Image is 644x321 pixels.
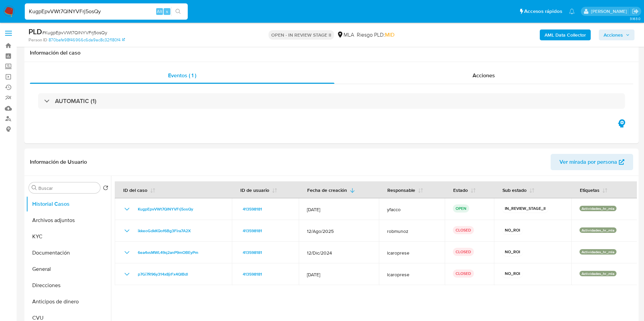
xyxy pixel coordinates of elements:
[55,97,96,105] h3: AUTOMATIC (1)
[30,159,87,165] h1: Información de Usuario
[26,212,111,228] button: Archivos adjuntos
[26,261,111,277] button: General
[26,277,111,294] button: Direcciones
[632,8,639,15] a: Salir
[473,72,495,79] span: Acciones
[38,185,97,191] input: Buscar
[604,29,623,40] span: Acciones
[171,7,185,16] button: search-icon
[26,196,111,212] button: Historial Casos
[337,31,354,39] div: MLA
[524,8,562,15] span: Accesos rápidos
[569,8,575,14] a: Notificaciones
[32,185,37,190] button: Buscar
[25,7,188,16] input: Buscar usuario o caso...
[540,29,591,40] button: AML Data Collector
[168,72,196,79] span: Eventos ( 1 )
[591,8,629,15] p: yesica.facco@mercadolibre.com
[166,8,168,15] span: s
[29,26,42,37] b: PLD
[49,37,125,43] a: 870bafe98f46966c6da9ac8c32f180f4
[157,8,162,15] span: Alt
[357,31,394,39] span: Riesgo PLD:
[599,29,634,40] button: Acciones
[29,37,47,43] b: Person ID
[38,93,625,109] div: AUTOMATIC (1)
[559,154,617,170] span: Ver mirada por persona
[269,30,334,40] p: OPEN - IN REVIEW STAGE II
[26,245,111,261] button: Documentación
[551,154,633,170] button: Ver mirada por persona
[545,29,586,40] b: AML Data Collector
[30,49,633,56] h1: Información del caso
[26,228,111,245] button: KYC
[385,31,394,39] span: MID
[103,185,108,193] button: Volver al orden por defecto
[26,294,111,310] button: Anticipos de dinero
[42,29,107,36] span: # KugpEpvVWt7QlNYVFrj5osQy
